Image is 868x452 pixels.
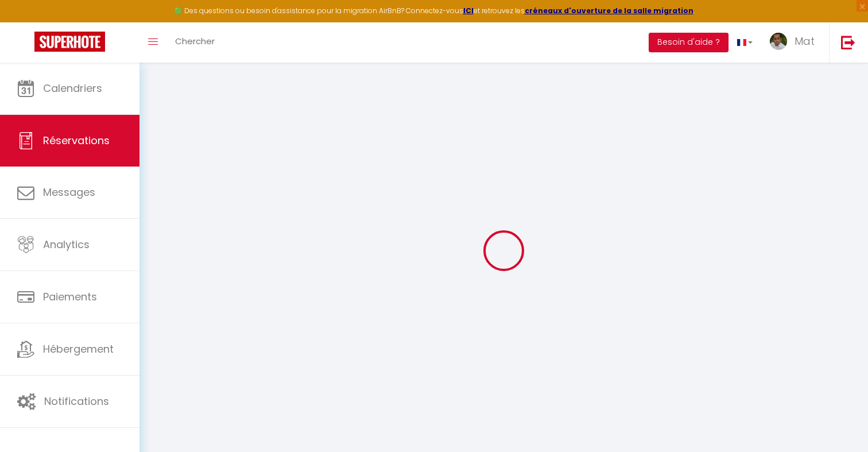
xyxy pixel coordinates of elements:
[9,5,44,39] button: Ouvrir le widget de chat LiveChat
[43,237,90,252] span: Analytics
[841,35,855,49] img: logout
[770,33,787,50] img: ...
[761,22,829,63] a: ... Mat
[795,34,815,48] span: Mat
[44,394,109,408] span: Notifications
[166,22,223,63] a: Chercher
[175,35,215,47] span: Chercher
[463,6,474,16] a: ICI
[43,81,102,95] span: Calendriers
[525,6,693,16] a: créneaux d'ouverture de la salle migration
[43,133,110,148] span: Réservations
[819,400,859,443] iframe: Chat
[43,185,95,199] span: Messages
[43,289,97,304] span: Paiements
[649,33,728,52] button: Besoin d'aide ?
[34,32,105,52] img: Super Booking
[43,342,114,356] span: Hébergement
